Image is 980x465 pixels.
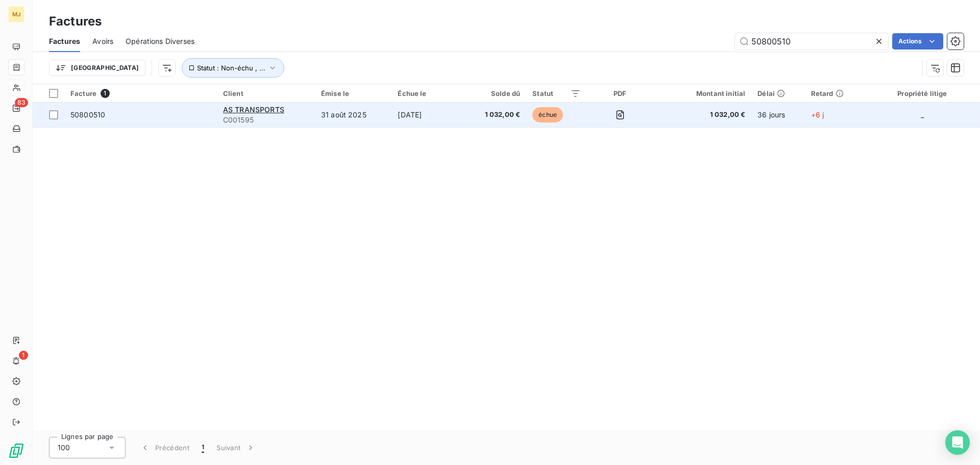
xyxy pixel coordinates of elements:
[811,110,824,119] span: +6 j
[532,89,581,97] div: Statut
[92,36,113,46] span: Avoirs
[735,33,888,50] input: Rechercher
[19,351,28,360] span: 1
[58,443,70,453] span: 100
[210,437,262,458] button: Suivant
[223,115,309,125] span: C001595
[321,89,386,97] div: Émise le
[751,103,804,127] td: 36 jours
[469,89,520,97] div: Solde dû
[70,110,105,119] span: 50800510
[197,64,265,72] span: Statut : Non-échu , ...
[659,89,745,97] div: Montant initial
[223,105,284,114] span: AS TRANSPORTS
[202,443,204,453] span: 1
[892,33,943,50] button: Actions
[134,437,195,458] button: Précédent
[223,89,309,97] div: Client
[126,36,194,46] span: Opérations Diverses
[757,89,798,97] div: Délai
[101,89,110,98] span: 1
[871,89,974,97] div: Propriété litige
[315,103,392,127] td: 31 août 2025
[945,430,970,455] div: Open Intercom Messenger
[49,12,102,31] h3: Factures
[8,6,24,22] div: MJ
[70,89,96,97] span: Facture
[398,89,456,97] div: Échue le
[811,89,859,97] div: Retard
[49,60,145,76] button: [GEOGRAPHIC_DATA]
[49,36,80,46] span: Factures
[182,58,284,78] button: Statut : Non-échu , ...
[532,107,563,123] span: échue
[659,110,745,120] span: 1 032,00 €
[391,103,462,127] td: [DATE]
[921,110,924,119] span: _
[15,98,28,107] span: 83
[195,437,210,458] button: 1
[469,110,520,120] span: 1 032,00 €
[8,443,24,459] img: Logo LeanPay
[593,89,647,97] div: PDF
